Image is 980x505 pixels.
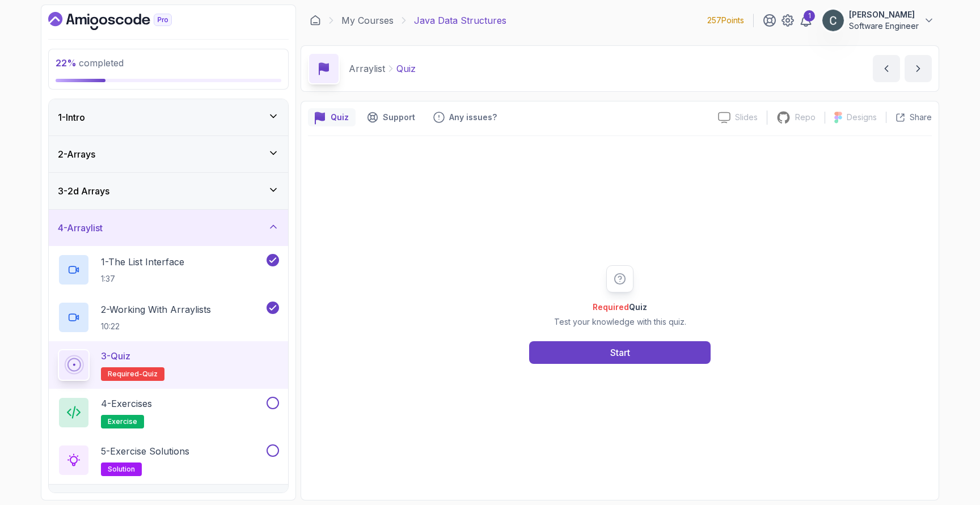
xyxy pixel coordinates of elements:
p: Quiz [331,112,349,123]
p: 3 - Quiz [101,349,130,363]
p: Slides [735,112,758,123]
h3: 1 - Intro [58,111,85,124]
button: 4-Exercisesexercise [58,397,279,428]
span: Required- [108,370,142,379]
span: Required [593,302,629,312]
p: 4 - Exercises [101,397,152,410]
button: 2-Working With Arraylists10:22 [58,302,279,333]
p: Repo [795,112,816,123]
span: exercise [108,417,137,426]
a: Dashboard [310,15,321,26]
div: 1 [804,10,815,22]
p: Designs [847,112,877,123]
p: Quiz [396,62,416,75]
p: 1:37 [101,273,184,285]
h2: Quiz [554,302,686,313]
p: 5 - Exercise Solutions [101,444,189,458]
button: Support button [360,108,422,126]
h3: 4 - Arraylist [58,221,103,235]
p: Any issues? [449,112,497,123]
button: next content [905,55,932,82]
p: 257 Points [707,15,744,26]
h3: 3 - 2d Arrays [58,184,109,198]
button: Start [529,341,711,364]
button: 5-Exercise Solutionssolution [58,444,279,476]
p: Support [383,112,415,123]
button: 3-QuizRequired-quiz [58,349,279,381]
button: 1-The List Interface1:37 [58,254,279,286]
img: user profile image [822,10,844,31]
button: Feedback button [426,108,504,126]
p: [PERSON_NAME] [849,9,919,20]
span: completed [56,57,124,69]
p: 2 - Working With Arraylists [101,303,211,316]
p: Java Data Structures [414,14,506,27]
p: Test your knowledge with this quiz. [554,316,686,328]
span: solution [108,465,135,474]
p: Arraylist [349,62,385,75]
button: 1-Intro [49,99,288,135]
button: previous content [873,55,900,82]
button: user profile image[PERSON_NAME]Software Engineer [822,9,935,32]
a: 1 [799,14,813,27]
button: quiz button [308,108,356,126]
p: 10:22 [101,321,211,332]
button: 3-2d Arrays [49,173,288,209]
p: Software Engineer [849,20,919,32]
button: Share [886,112,932,123]
span: 22 % [56,57,77,69]
span: quiz [142,370,158,379]
a: My Courses [341,14,394,27]
p: 1 - The List Interface [101,255,184,269]
h3: 2 - Arrays [58,147,95,161]
button: 2-Arrays [49,136,288,172]
button: 4-Arraylist [49,210,288,246]
p: Share [910,112,932,123]
a: Dashboard [48,12,198,30]
div: Start [610,346,630,359]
